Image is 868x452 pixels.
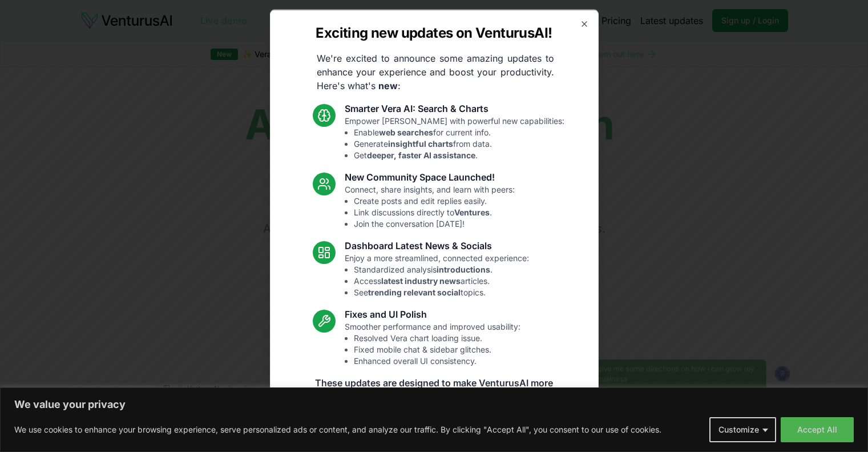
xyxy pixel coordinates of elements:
p: Enjoy a more streamlined, connected experience: [345,252,529,298]
h2: Exciting new updates on VenturusAI! [316,23,552,42]
strong: insightful charts [388,138,453,148]
p: These updates are designed to make VenturusAI more powerful, intuitive, and user-friendly. Let us... [306,375,562,417]
li: Standardized analysis . [354,263,529,275]
li: Generate from data. [354,138,564,149]
p: Connect, share insights, and learn with peers: [345,183,515,229]
li: Join the conversation [DATE]! [354,218,515,229]
p: We're excited to announce some amazing updates to enhance your experience and boost your producti... [308,51,563,92]
li: Enable for current info. [354,126,564,138]
p: Empower [PERSON_NAME] with powerful new capabilities: [345,115,564,161]
h3: Fixes and UI Polish [345,307,520,321]
li: Enhanced overall UI consistency. [354,355,520,366]
strong: Ventures [454,207,490,217]
strong: trending relevant social [368,287,461,297]
h3: New Community Space Launched! [345,170,515,183]
strong: latest industry news [381,275,461,285]
li: Create posts and edit replies easily. [354,195,515,206]
li: Access articles. [354,275,529,286]
h3: Smarter Vera AI: Search & Charts [345,101,564,115]
strong: new [378,79,398,91]
li: Resolved Vera chart loading issue. [354,332,520,343]
li: Fixed mobile chat & sidebar glitches. [354,343,520,355]
strong: deeper, faster AI assistance [367,150,475,159]
li: See topics. [354,286,529,298]
strong: introductions [437,264,490,274]
strong: web searches [379,127,433,137]
h3: Dashboard Latest News & Socials [345,238,529,252]
li: Link discussions directly to . [354,206,515,218]
li: Get . [354,149,564,161]
p: Smoother performance and improved usability: [345,321,520,366]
